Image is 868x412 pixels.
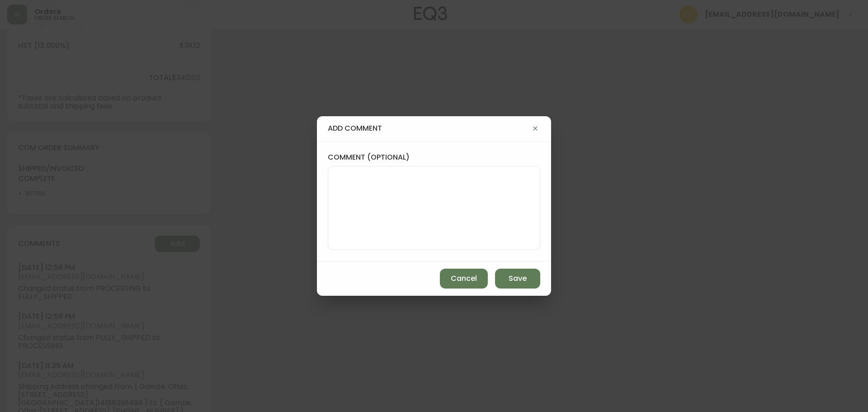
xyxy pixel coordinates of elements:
[328,123,530,133] h4: add comment
[495,269,540,289] button: Save
[451,274,477,284] span: Cancel
[328,152,540,162] label: comment (optional)
[440,269,488,289] button: Cancel
[509,274,527,284] span: Save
